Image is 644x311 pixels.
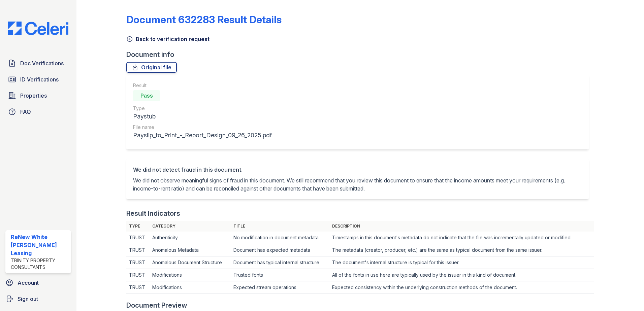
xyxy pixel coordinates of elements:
[150,244,231,256] td: Anomalous Metadata
[133,112,272,121] div: Paystub
[126,232,150,244] td: TRUST
[133,124,272,131] div: File name
[150,221,231,232] th: Category
[20,108,31,116] span: FAQ
[126,269,150,281] td: TRUST
[3,22,74,35] img: CE_Logo_Blue-a8612792a0a2168367f1c8372b55b34899dd931a85d93a1a3d3e32e68fde9ad4.png
[20,59,64,67] span: Doc Verifications
[133,105,272,112] div: Type
[150,269,231,281] td: Modifications
[18,295,38,303] span: Sign out
[126,281,150,294] td: TRUST
[5,57,71,70] a: Doc Verifications
[231,221,329,232] th: Title
[126,221,150,232] th: Type
[3,276,74,289] a: Account
[133,82,272,89] div: Result
[5,89,71,102] a: Properties
[126,62,177,73] a: Original file
[3,292,74,306] a: Sign out
[329,256,594,269] td: The document's internal structure is typical for this issuer.
[329,269,594,281] td: All of the fonts in use here are typically used by the issuer in this kind of document.
[20,92,47,100] span: Properties
[126,256,150,269] td: TRUST
[18,279,39,287] span: Account
[150,232,231,244] td: Authenticity
[616,284,637,304] iframe: chat widget
[231,269,329,281] td: Trusted fonts
[133,90,160,101] div: Pass
[133,166,582,174] div: We did not detect fraud in this document.
[5,73,71,86] a: ID Verifications
[126,244,150,256] td: TRUST
[126,13,282,26] a: Document 632283 Result Details
[231,232,329,244] td: No modification in document metadata
[231,281,329,294] td: Expected stream operations
[329,281,594,294] td: Expected consistency within the underlying construction methods of the document.
[11,233,68,257] div: ReNew White [PERSON_NAME] Leasing
[11,257,68,271] div: Trinity Property Consultants
[133,176,582,193] p: We did not observe meaningful signs of fraud in this document. We still recommend that you review...
[329,232,594,244] td: Timestamps in this document's metadata do not indicate that the file was incrementally updated or...
[150,256,231,269] td: Anomalous Document Structure
[231,244,329,256] td: Document has expected metadata
[5,105,71,118] a: FAQ
[231,256,329,269] td: Document has typical internal structure
[126,50,594,59] div: Document info
[126,209,180,218] div: Result Indicators
[329,244,594,256] td: The metadata (creator, producer, etc.) are the same as typical document from the same issuer.
[126,301,187,310] div: Document Preview
[126,35,210,43] a: Back to verification request
[329,221,594,232] th: Description
[133,131,272,140] div: Payslip_to_Print_-_Report_Design_09_26_2025.pdf
[150,281,231,294] td: Modifications
[20,75,59,83] span: ID Verifications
